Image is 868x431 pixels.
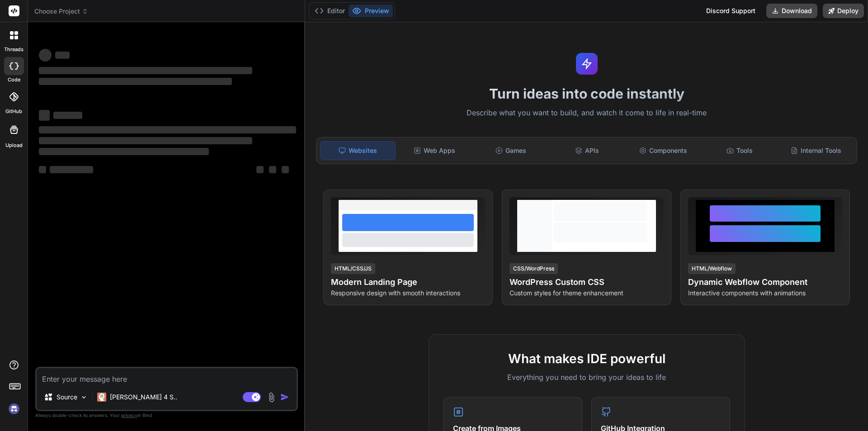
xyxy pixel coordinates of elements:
[280,393,289,402] img: icon
[311,107,863,119] p: Describe what you want to build, and watch it come to life in real-time
[35,411,298,420] p: Always double-check its answers. Your in Bind
[39,126,296,133] span: ‌
[8,76,20,84] label: code
[5,142,23,149] label: Upload
[269,166,276,173] span: ‌
[121,412,137,418] span: privacy
[6,401,22,417] img: signin
[39,137,252,144] span: ‌
[80,393,88,401] img: Pick Models
[766,4,817,18] button: Download
[5,108,22,115] label: GitHub
[320,141,396,160] div: Websites
[39,166,46,173] span: ‌
[474,141,548,160] div: Games
[55,52,70,59] span: ‌
[331,276,485,289] h4: Modern Landing Page
[443,349,730,368] h2: What makes IDE powerful
[311,85,863,102] h1: Turn ideas into code instantly
[688,289,842,298] p: Interactive components with animations
[509,263,558,274] div: CSS/WordPress
[331,289,485,298] p: Responsive design with smooth interactions
[443,372,730,383] p: Everything you need to bring your ideas to life
[823,4,864,18] button: Deploy
[39,67,252,74] span: ‌
[110,393,177,402] p: [PERSON_NAME] 4 S..
[39,110,50,121] span: ‌
[53,112,82,119] span: ‌
[266,392,277,403] img: attachment
[688,263,736,274] div: HTML/Webflow
[39,148,209,155] span: ‌
[282,166,289,173] span: ‌
[701,4,761,18] div: Discord Support
[509,289,664,298] p: Custom styles for theme enhancement
[703,141,777,160] div: Tools
[311,5,349,17] button: Editor
[97,393,106,402] img: Claude 4 Sonnet
[509,276,664,289] h4: WordPress Custom CSS
[688,276,842,289] h4: Dynamic Webflow Component
[4,46,24,53] label: threads
[39,49,52,62] span: ‌
[778,141,853,160] div: Internal Tools
[626,141,701,160] div: Components
[50,166,93,173] span: ‌
[550,141,624,160] div: APIs
[57,393,77,402] p: Source
[39,78,232,85] span: ‌
[397,141,472,160] div: Web Apps
[331,263,375,274] div: HTML/CSS/JS
[256,166,264,173] span: ‌
[349,5,393,17] button: Preview
[34,7,88,16] span: Choose Project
